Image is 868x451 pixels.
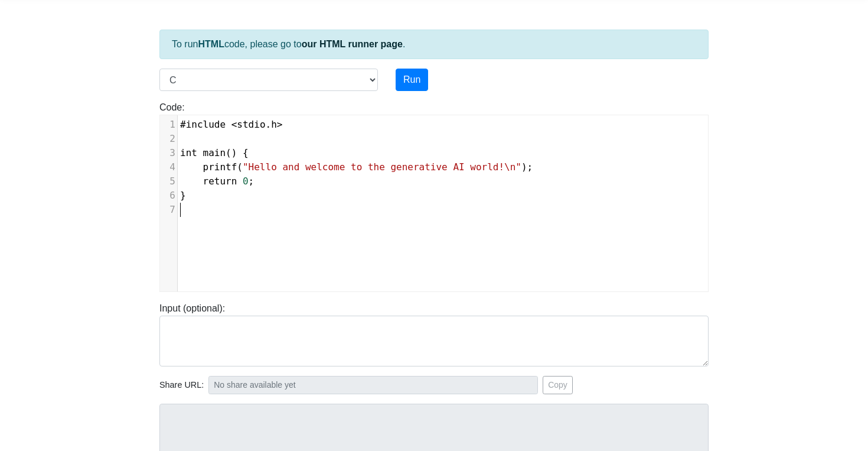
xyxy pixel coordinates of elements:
[180,190,186,201] span: }
[159,379,204,392] span: Share URL:
[160,146,177,160] div: 3
[396,69,428,91] button: Run
[151,301,717,366] div: Input (optional):
[203,176,237,187] span: return
[243,176,249,187] span: 0
[180,119,283,130] span: .
[180,119,226,130] span: #include
[159,30,709,59] div: To run code, please go to .
[203,147,226,158] span: main
[198,39,224,49] strong: HTML
[160,118,177,132] div: 1
[160,174,177,189] div: 5
[160,132,177,146] div: 2
[271,119,277,130] span: h
[180,176,254,187] span: ;
[543,376,573,394] button: Copy
[160,189,177,203] div: 6
[151,100,717,292] div: Code:
[231,119,237,130] span: <
[203,161,237,173] span: printf
[277,119,283,130] span: >
[302,39,403,49] a: our HTML runner page
[180,147,197,158] span: int
[160,160,177,174] div: 4
[160,203,177,217] div: 7
[180,161,533,173] span: ( );
[243,161,521,173] span: "Hello and welcome to the generative AI world!\n"
[208,376,538,394] input: No share available yet
[237,119,265,130] span: stdio
[180,147,249,158] span: () {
